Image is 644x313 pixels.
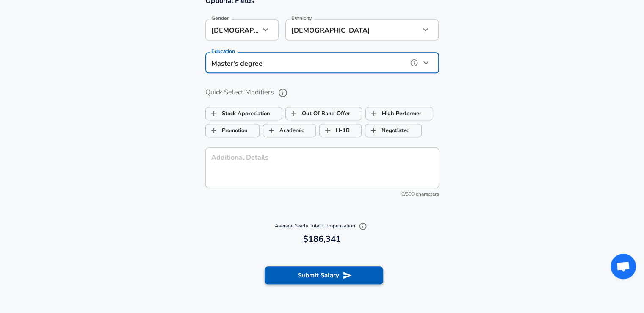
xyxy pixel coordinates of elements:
span: Out Of Band Offer [286,105,302,122]
label: Gender [211,16,229,21]
label: Promotion [206,122,248,138]
span: Stock Appreciation [206,105,222,122]
span: Academic [263,122,279,138]
button: help [408,56,420,69]
label: Education [211,49,235,54]
button: help [276,86,290,100]
button: Out Of Band OfferOut Of Band Offer [285,107,362,120]
div: [DEMOGRAPHIC_DATA] [205,19,260,40]
span: Promotion [206,122,222,138]
button: Stock AppreciationStock Appreciation [205,107,282,120]
button: H-1BH-1B [319,124,362,137]
label: H-1B [320,122,350,138]
div: [DEMOGRAPHIC_DATA] [285,19,408,40]
button: High PerformerHigh Performer [365,107,433,120]
button: AcademicAcademic [263,124,316,137]
label: Ethnicity [291,16,312,21]
span: Average Yearly Total Compensation [275,222,369,229]
span: H-1B [320,122,336,138]
div: Master's degree [205,53,408,73]
h6: $186,341 [209,233,436,246]
button: NegotiatedNegotiated [365,124,422,137]
label: Stock Appreciation [206,105,270,122]
label: Quick Select Modifiers [205,86,439,100]
div: Open chat [611,254,636,279]
label: Academic [263,122,304,138]
button: Explain Total Compensation [357,220,369,233]
label: Out Of Band Offer [286,105,350,122]
button: Submit Salary [265,266,383,284]
span: High Performer [366,105,382,122]
label: Negotiated [365,122,410,138]
label: High Performer [366,105,421,122]
button: PromotionPromotion [205,124,260,137]
span: Negotiated [365,122,381,138]
div: 0/500 characters [205,190,439,199]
